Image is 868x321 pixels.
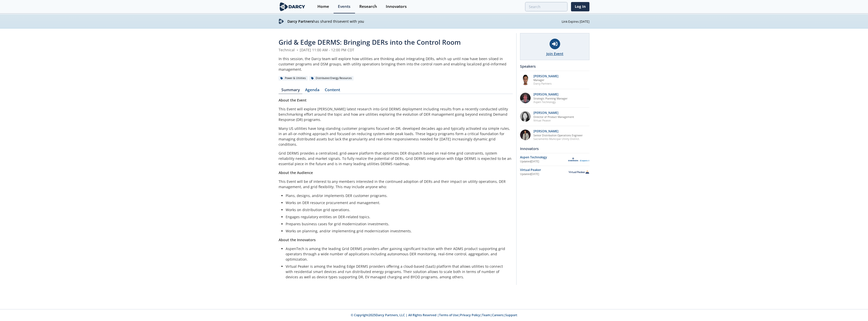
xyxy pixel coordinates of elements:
[279,56,513,72] div: In this session, the Darcy team will explore how utilities are thinking about integrating DERs, w...
[279,2,306,11] img: logo-wide.svg
[492,313,503,317] a: Careers
[338,5,350,9] div: Events
[286,264,509,280] li: Virtual Peaker is among the leading Edge DERMS providers offering a cloud-based (SaaS) platform t...
[520,160,568,164] div: Updated [DATE]
[279,179,513,189] p: This Event will be of interest to any members interested in the continued adoption of DERs and th...
[279,170,313,175] strong: About the Audience
[520,130,531,140] img: 7fca56e2-1683-469f-8840-285a17278393
[533,93,567,96] p: [PERSON_NAME]
[279,47,513,53] div: Technical [DATE] 11:00 AM - 12:00 PM CDT
[562,18,589,24] div: Link Expires [DATE]
[322,88,343,94] a: Content
[505,313,517,317] a: Support
[247,313,621,317] p: © Copyright 2025 Darcy Partners, LLC | All Rights Reserved | | | | |
[279,237,316,242] strong: About the Innovators
[533,119,574,122] p: Virtual Peaker
[482,313,490,317] a: Team
[279,151,513,166] p: Grid DERMS provides a centralized, grid-aware platform that optimizes DER dispatch based on real-...
[302,88,322,94] a: Agenda
[279,38,461,47] span: Grid & Edge DERMS: Bringing DERs into the Control Room
[279,98,307,103] strong: About the Event
[533,130,583,133] p: [PERSON_NAME]
[386,5,407,9] div: Innovators
[520,75,531,85] img: vRBZwDRnSTOrB1qTpmXr
[546,51,563,56] div: Join Event
[286,214,509,219] li: Engages regulatory entities on DER-related topics.
[439,313,458,317] a: Terms of Use
[279,19,284,24] img: darcy-logo.svg
[533,137,583,141] p: Sacramento Municipal Utility District.
[571,2,589,11] a: Log In
[520,168,589,177] a: Virtual Peaker Updated[DATE] Virtual Peaker
[296,47,299,52] span: •
[520,155,568,160] div: Aspen Technology
[520,172,568,176] div: Updated [DATE]
[533,134,583,137] p: Senior Distribution Operations Engineer
[533,78,558,82] p: Manager
[286,200,509,205] li: Works on DER resource procurement and management.
[520,155,589,164] a: Aspen Technology Updated[DATE] Aspen Technology
[286,228,509,234] li: Works on planning, and/or implementing grid modernization investments.
[568,170,589,174] img: Virtual Peaker
[286,193,509,198] li: Plans, designs, and/or implements DER customer programs.
[279,106,513,122] p: This Event will explore [PERSON_NAME] latest research into Grid DERMS deployment including result...
[287,19,562,24] p: has shared this event with you
[520,93,531,103] img: accc9a8e-a9c1-4d58-ae37-132228efcf55
[279,76,308,81] div: Power & Utilities
[533,100,567,104] p: Aspen Technology
[286,207,509,212] li: Works on distribution grid operations.
[533,75,558,78] p: [PERSON_NAME]
[533,115,574,119] p: Director of Product Management
[520,168,568,172] div: Virtual Peaker
[568,157,589,162] img: Aspen Technology
[533,82,558,85] p: Darcy Partners
[359,5,377,9] div: Research
[309,76,354,81] div: Distributed Energy Resources
[533,111,574,115] p: [PERSON_NAME]
[279,126,513,147] p: Many US utilities have long-standing customer programs focused on DR, developed decades ago and t...
[317,5,329,9] div: Home
[279,88,302,94] a: Summary
[520,62,589,71] div: Speakers
[525,2,567,11] input: Advanced Search
[520,111,531,122] img: 8160f632-77e6-40bd-9ce2-d8c8bb49c0dd
[460,313,480,317] a: Privacy Policy
[520,144,589,153] div: Innovators
[533,97,567,100] p: Strategic Planning Manager
[286,221,509,227] li: Prepares business cases for grid modernization investments.
[286,246,509,262] li: AspenTech is among the leading Grid DERMS providers after gaining significant traction with their...
[287,19,313,24] strong: Darcy Partners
